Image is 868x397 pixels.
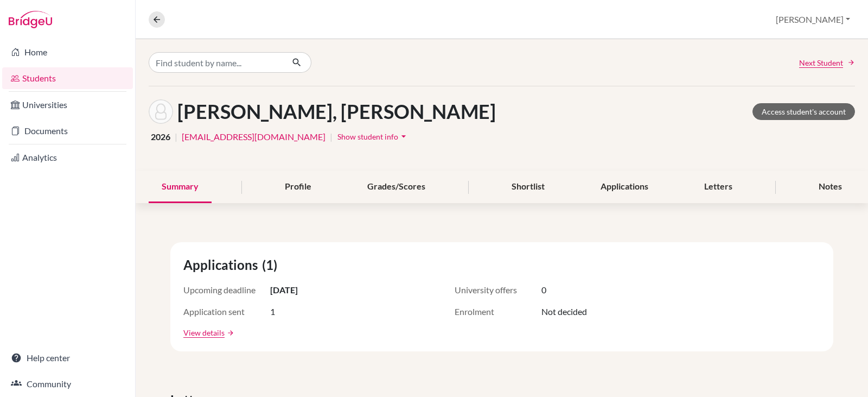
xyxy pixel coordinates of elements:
[2,147,133,168] a: Analytics
[354,171,438,203] div: Grades/Scores
[270,305,275,318] span: 1
[272,171,324,203] div: Profile
[149,52,283,73] input: Find student by name...
[455,283,541,297] span: University offers
[2,347,133,369] a: Help center
[262,255,282,275] span: (1)
[752,103,855,120] a: Access student's account
[398,131,409,142] i: arrow_drop_down
[183,255,262,275] span: Applications
[541,283,546,297] span: 0
[177,100,496,123] h1: [PERSON_NAME], [PERSON_NAME]
[337,132,398,141] span: Show student info
[270,283,298,297] span: [DATE]
[151,130,170,143] span: 2026
[799,57,843,68] span: Next Student
[771,9,855,30] button: [PERSON_NAME]
[2,373,133,395] a: Community
[2,41,133,63] a: Home
[2,94,133,116] a: Universities
[541,305,587,318] span: Not decided
[691,171,745,203] div: Letters
[225,329,234,337] a: arrow_forward
[499,171,558,203] div: Shortlist
[183,327,225,338] a: View details
[149,171,212,203] div: Summary
[183,283,270,297] span: Upcoming deadline
[182,130,325,143] a: [EMAIL_ADDRESS][DOMAIN_NAME]
[2,67,133,89] a: Students
[455,305,541,318] span: Enrolment
[2,120,133,142] a: Documents
[337,128,410,145] button: Show student infoarrow_drop_down
[330,130,333,143] span: |
[806,171,855,203] div: Notes
[799,57,855,68] a: Next Student
[183,305,270,318] span: Application sent
[9,11,52,28] img: Bridge-U
[588,171,661,203] div: Applications
[149,99,173,124] img: Molina Castro Amilcar's avatar
[175,130,177,143] span: |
